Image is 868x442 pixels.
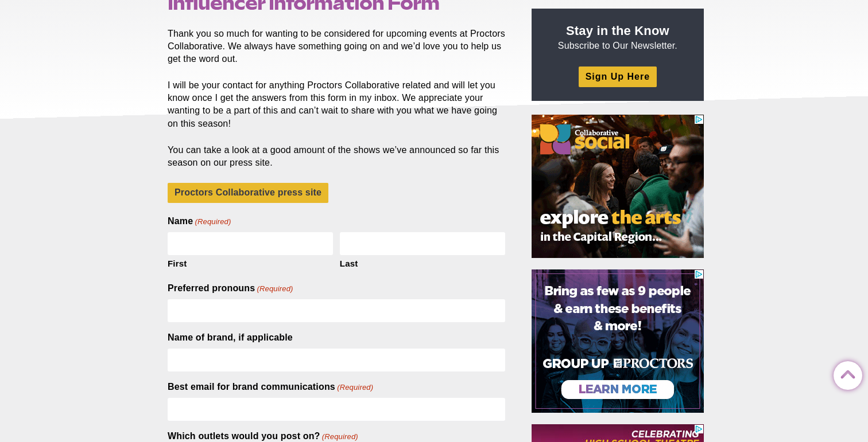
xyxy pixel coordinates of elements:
label: Preferred pronouns [168,282,293,295]
span: (Required) [336,382,374,393]
label: Name of brand, if applicable [168,331,293,344]
p: I will be your contact for anything Proctors Collaborative related and will let you know once I g... [168,79,505,130]
span: (Required) [194,217,231,227]
p: You can take a look at a good amount of the shows we’ve announced so far this season on our press... [168,144,505,169]
legend: Name [168,215,231,228]
label: First [168,255,333,270]
iframe: Advertisement [532,115,704,258]
a: Proctors Collaborative press site [168,183,328,203]
label: Last [340,255,505,270]
a: Back to Top [834,362,857,385]
strong: Stay in the Know [566,24,669,38]
p: Subscribe to Our Newsletter. [545,22,690,52]
span: (Required) [256,284,293,294]
p: Thank you so much for wanting to be considered for upcoming events at Proctors Collaborative. We ... [168,28,505,65]
span: (Required) [321,432,358,442]
label: Best email for brand communications [168,381,373,393]
iframe: Advertisement [532,269,704,413]
a: Sign Up Here [579,67,657,87]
